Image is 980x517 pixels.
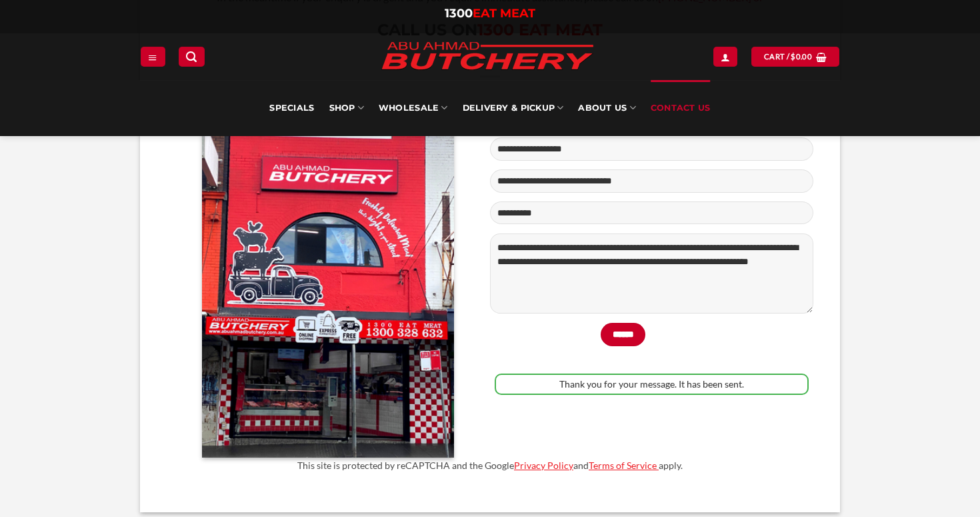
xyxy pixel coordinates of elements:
a: Menu [141,47,165,66]
span: EAT MEAT [473,6,535,21]
a: Delivery & Pickup [463,80,564,136]
span: 1300 [445,6,473,21]
a: View cart [751,47,839,66]
a: Login [713,47,737,66]
a: Privacy Policy [514,460,573,471]
span: $ [791,51,795,63]
div: Thank you for your message. It has been sent. [495,374,809,395]
img: Abu Ahmad Butchery [371,33,604,80]
bdi: 0.00 [791,52,812,61]
span: Cart / [764,51,812,63]
a: Specials [269,80,314,136]
form: Contact form [490,137,813,395]
a: About Us [578,80,635,136]
a: Wholesale [379,80,448,136]
a: Contact Us [651,80,711,136]
a: SHOP [329,80,364,136]
a: Search [179,47,204,66]
img: Contact Us [202,87,454,458]
a: 1300EAT MEAT [445,6,535,21]
p: This site is protected by reCAPTCHA and the Google and apply. [167,458,813,474]
a: Terms of Service [589,460,657,471]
